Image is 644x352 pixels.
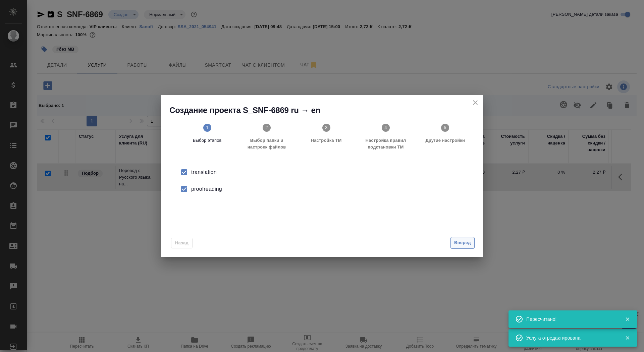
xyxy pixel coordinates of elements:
h2: Создание проекта S_SNF-6869 ru → en [169,105,483,116]
span: Настройка правил подстановки TM [359,137,413,151]
span: Выбор папки и настроек файлов [239,137,293,151]
button: Закрыть [621,335,634,341]
text: 5 [444,125,446,130]
span: Вперед [454,239,471,247]
text: 3 [325,125,327,130]
text: 4 [384,125,387,130]
div: Пересчитано! [526,316,615,322]
button: Вперед [450,237,475,249]
div: translation [191,168,467,176]
div: proofreading [191,185,467,193]
button: close [470,98,480,108]
div: Услуга отредактирована [526,335,615,341]
text: 1 [206,125,208,130]
button: Закрыть [621,316,634,322]
text: 2 [265,125,268,130]
span: Другие настройки [418,137,472,144]
span: Выбор этапов [180,137,234,144]
span: Настройка ТМ [299,137,353,144]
